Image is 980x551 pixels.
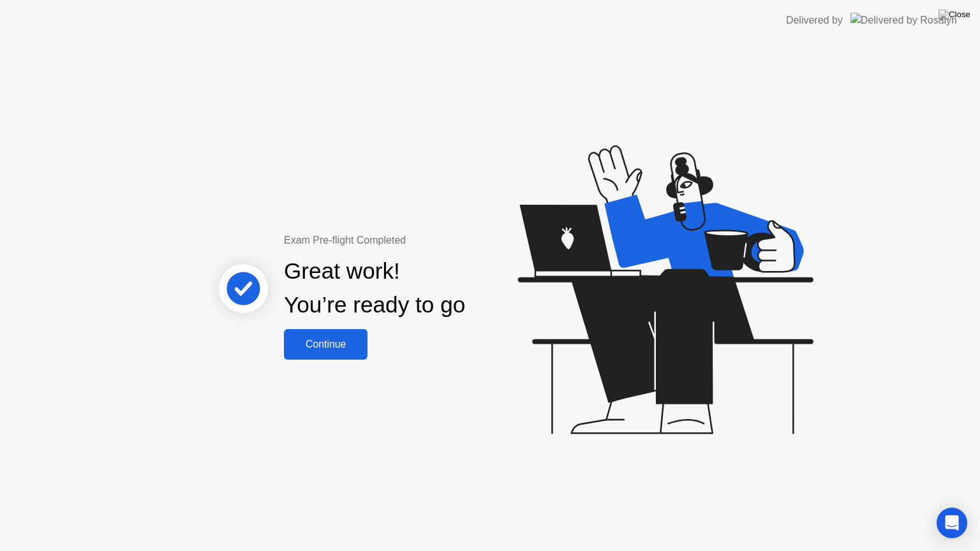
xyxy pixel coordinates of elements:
[284,254,465,322] div: Great work! You’re ready to go
[937,508,967,538] div: Open Intercom Messenger
[288,339,364,350] div: Continue
[284,329,367,360] button: Continue
[786,13,843,28] div: Delivered by
[850,13,957,27] img: Delivered by Rosalyn
[939,10,970,20] img: Close
[284,233,547,248] div: Exam Pre-flight Completed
